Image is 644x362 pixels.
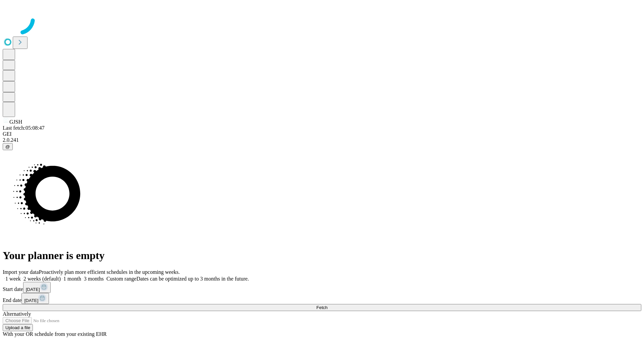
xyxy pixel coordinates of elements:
[23,276,61,282] span: 2 weeks (default)
[3,282,641,293] div: Start date
[3,331,107,337] span: With your OR schedule from your existing EHR
[9,119,22,125] span: GJSH
[3,137,641,143] div: 2.0.241
[39,269,180,275] span: Proactively plan more efficient schedules in the upcoming weeks.
[316,305,327,310] span: Fetch
[106,276,136,282] span: Custom range
[3,293,641,304] div: End date
[63,276,81,282] span: 1 month
[5,276,21,282] span: 1 week
[137,276,249,282] span: Dates can be optimized up to 3 months in the future.
[3,269,39,275] span: Import your data
[3,324,33,331] button: Upload a file
[23,282,51,293] button: [DATE]
[3,249,641,262] h1: Your planner is empty
[3,125,45,131] span: Last fetch: 05:08:47
[5,144,10,149] span: @
[3,143,13,150] button: @
[3,304,641,311] button: Fetch
[84,276,104,282] span: 3 months
[3,311,31,317] span: Alternatively
[26,287,40,292] span: [DATE]
[24,298,38,303] span: [DATE]
[21,293,49,304] button: [DATE]
[3,131,641,137] div: GEI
